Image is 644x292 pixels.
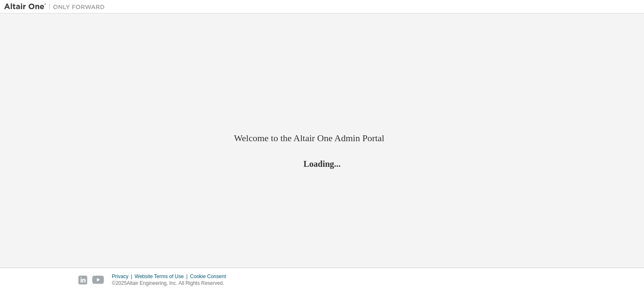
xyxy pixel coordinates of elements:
[234,132,410,144] h2: Welcome to the Altair One Admin Portal
[190,273,231,280] div: Cookie Consent
[234,158,410,169] h2: Loading...
[112,280,231,287] p: © 2025 Altair Engineering, Inc. All Rights Reserved.
[112,273,135,280] div: Privacy
[4,3,109,11] img: Altair One
[92,276,104,284] img: youtube.svg
[78,276,87,284] img: linkedin.svg
[135,273,190,280] div: Website Terms of Use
